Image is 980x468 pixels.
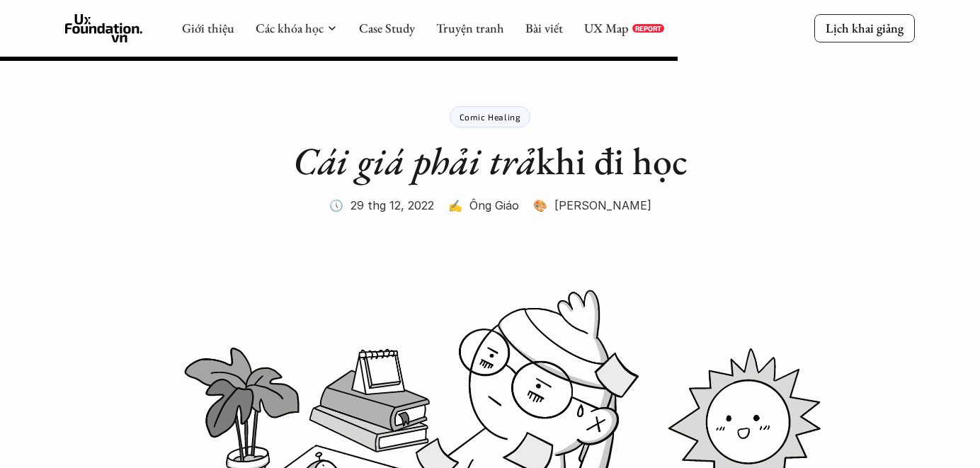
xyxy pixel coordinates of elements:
[256,20,324,36] a: Các khóa học
[525,20,563,36] a: Bài viết
[359,20,415,36] a: Case Study
[329,195,434,216] p: 🕔 29 thg 12, 2022
[635,24,661,33] p: REPORT
[436,20,504,36] a: Truyện tranh
[814,14,915,42] a: Lịch khai giảng
[293,136,536,186] em: Cái giá phải trả
[448,195,519,216] p: ✍️ Ông Giáo
[182,20,234,36] a: Giới thiệu
[533,195,651,216] p: 🎨 [PERSON_NAME]
[826,20,904,36] p: Lịch khai giảng
[584,20,629,36] a: UX Map
[293,138,688,184] h1: khi đi học
[460,112,521,122] p: Comic Healing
